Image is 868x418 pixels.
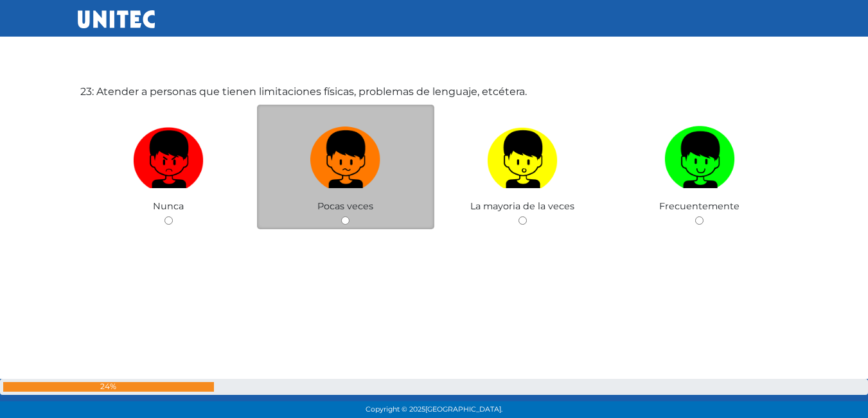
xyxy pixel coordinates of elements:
[310,121,381,189] img: Pocas veces
[487,121,558,189] img: La mayoria de la veces
[425,405,502,414] span: [GEOGRAPHIC_DATA].
[470,200,574,212] span: La mayoria de la veces
[133,121,204,189] img: Nunca
[80,84,527,100] label: 23: Atender a personas que tienen limitaciones físicas, problemas de lenguaje, etcétera.
[3,382,214,392] div: 24%
[317,200,373,212] span: Pocas veces
[659,200,740,212] span: Frecuentemente
[78,10,155,28] img: UNITEC
[153,200,184,212] span: Nunca
[664,121,735,189] img: Frecuentemente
